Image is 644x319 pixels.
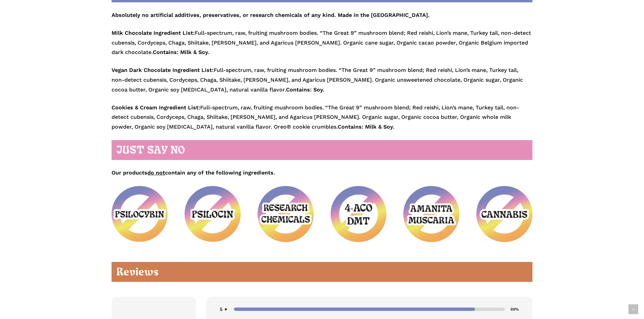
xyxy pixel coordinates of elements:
img: No Psilocybin Icon [112,186,168,242]
h2: JUST SAY NO [112,140,532,160]
strong: Cookies & Cream Ingredient List: [112,104,200,111]
img: No 4AcoDMT Icon [331,186,387,242]
strong: Our products contain any of the following ingredients. [112,169,275,176]
p: Full-spectrum, raw, fruiting mushroom bodies. “The Great 9” mushroom blend; Red reishi, Lion’s ma... [112,28,532,65]
u: do not [147,169,165,176]
strong: Contains: Milk & Soy. [153,49,210,55]
p: Full-spectrum, raw, fruiting mushroom bodies. “The Great 9” mushroom blend; Red reishi, Lion’s ma... [112,103,532,132]
img: No Research Chemicals Icon [258,186,314,242]
div: 5 [220,304,229,314]
p: Full-spectrum, raw, fruiting mushroom bodies. “The Great 9” mushroom blend; Red reishi, Lion’s ma... [112,65,532,103]
div: 89% [510,304,519,314]
img: No Amanita Muscaria Icon [403,186,459,242]
strong: Contains: Milk & Soy. [338,124,395,130]
a: Back to top [628,304,638,314]
img: No Psilocin Icon [185,186,241,242]
strong: Absolutely no artificial additives, preservatives, or research chemicals of any kind. Made in the... [112,12,430,18]
h2: Reviews [112,262,532,282]
strong: Milk Chocolate Ingredient List: [112,30,195,36]
img: No Cannabis Icon [476,186,532,242]
strong: Vegan Dark Chocolate Ingredient List: [112,67,214,73]
strong: Contains: Soy. [286,86,325,93]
